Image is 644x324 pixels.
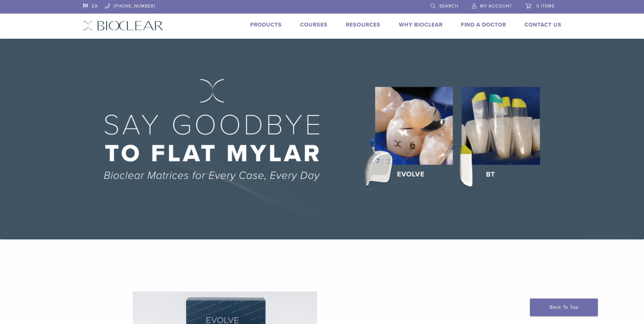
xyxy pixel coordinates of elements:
[461,21,506,28] a: Find A Doctor
[300,21,328,28] a: Courses
[530,299,598,316] a: Back To Top
[525,21,562,28] a: Contact Us
[83,21,163,31] img: Bioclear
[439,3,458,9] span: Search
[250,21,282,28] a: Products
[480,3,512,9] span: My Account
[399,21,443,28] a: Why Bioclear
[536,3,555,9] span: 0 items
[346,21,381,28] a: Resources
